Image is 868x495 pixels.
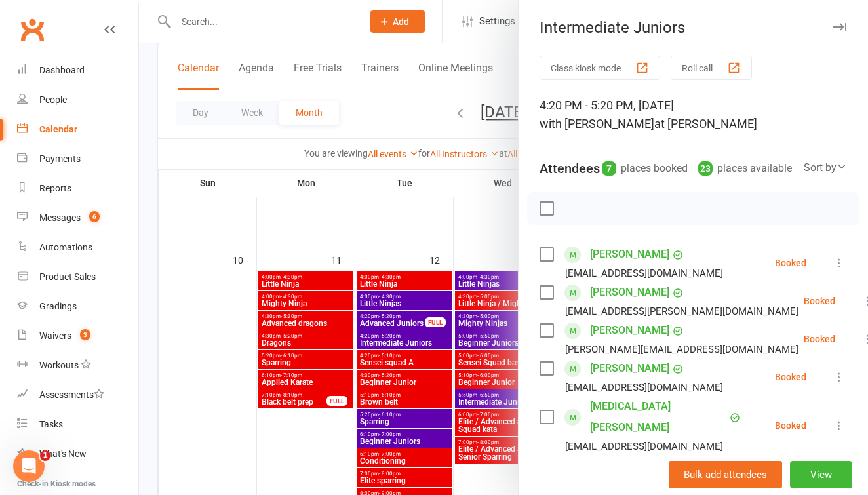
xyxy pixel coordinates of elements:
div: [PERSON_NAME][EMAIL_ADDRESS][DOMAIN_NAME] [565,341,799,358]
div: Messages [39,212,81,223]
div: [EMAIL_ADDRESS][PERSON_NAME][DOMAIN_NAME] [565,303,799,320]
div: Booked [775,421,806,430]
button: Bulk add attendees [669,461,782,488]
a: Tasks [17,410,138,439]
span: 3 [80,329,90,340]
div: Intermediate Juniors [519,18,868,37]
div: Booked [804,334,835,344]
a: Automations [17,233,138,262]
div: Workouts [39,360,79,370]
div: places booked [602,159,688,178]
button: Class kiosk mode [540,56,660,80]
div: Waivers [39,330,71,341]
button: View [790,461,852,488]
div: Dashboard [39,65,85,75]
div: Tasks [39,419,63,429]
a: Workouts [17,351,138,380]
a: Product Sales [17,262,138,292]
div: 23 [698,161,713,176]
button: Roll call [671,56,752,80]
a: People [17,85,138,115]
a: [PERSON_NAME] [590,320,669,341]
div: [EMAIL_ADDRESS][DOMAIN_NAME] [565,438,723,455]
a: [PERSON_NAME] [590,358,669,379]
span: 6 [89,211,100,222]
a: [MEDICAL_DATA][PERSON_NAME] [590,396,726,438]
div: People [39,94,67,105]
div: Booked [775,372,806,382]
a: Clubworx [16,13,49,46]
span: 1 [40,450,50,461]
div: 4:20 PM - 5:20 PM, [DATE] [540,96,847,133]
div: Assessments [39,389,104,400]
a: [PERSON_NAME] [590,244,669,265]
div: Attendees [540,159,600,178]
div: Product Sales [39,271,96,282]
span: at [PERSON_NAME] [654,117,757,130]
a: Waivers 3 [17,321,138,351]
div: 7 [602,161,616,176]
a: Calendar [17,115,138,144]
a: Reports [17,174,138,203]
iframe: Intercom live chat [13,450,45,482]
div: What's New [39,448,87,459]
div: Gradings [39,301,77,311]
a: Messages 6 [17,203,138,233]
span: with [PERSON_NAME] [540,117,654,130]
a: Dashboard [17,56,138,85]
a: Assessments [17,380,138,410]
div: Reports [39,183,71,193]
div: Sort by [804,159,847,176]
div: Booked [775,258,806,267]
div: [EMAIL_ADDRESS][DOMAIN_NAME] [565,379,723,396]
div: Calendar [39,124,77,134]
div: Automations [39,242,92,252]
div: Payments [39,153,81,164]
a: [PERSON_NAME] [590,282,669,303]
a: What's New [17,439,138,469]
div: [EMAIL_ADDRESS][DOMAIN_NAME] [565,265,723,282]
div: places available [698,159,792,178]
a: Payments [17,144,138,174]
a: Gradings [17,292,138,321]
div: Booked [804,296,835,306]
